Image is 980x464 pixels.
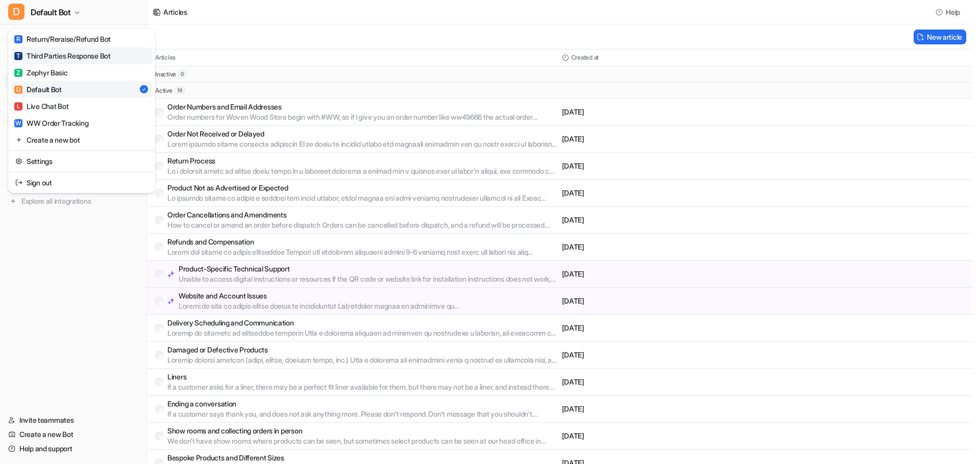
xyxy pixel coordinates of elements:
span: W [14,119,22,127]
span: T [14,52,22,60]
img: reset [15,156,22,167]
div: Default Bot [14,84,62,95]
span: Z [14,69,22,77]
a: Settings [11,153,152,170]
div: DDefault Bot [8,29,155,193]
div: Zephyr Basic [14,67,68,78]
a: Create a new bot [11,131,152,148]
a: Sign out [11,174,152,191]
span: R [14,35,22,43]
img: reset [15,134,22,145]
div: Return/Reraise/Refund Bot [14,34,111,44]
span: L [14,102,22,111]
div: Third Parties Response Bot [14,50,111,61]
span: D [8,4,24,20]
div: WW Order Tracking [14,118,88,128]
div: Live Chat Bot [14,101,68,112]
span: Default Bot [31,5,71,19]
img: reset [15,177,22,188]
span: D [14,86,22,94]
